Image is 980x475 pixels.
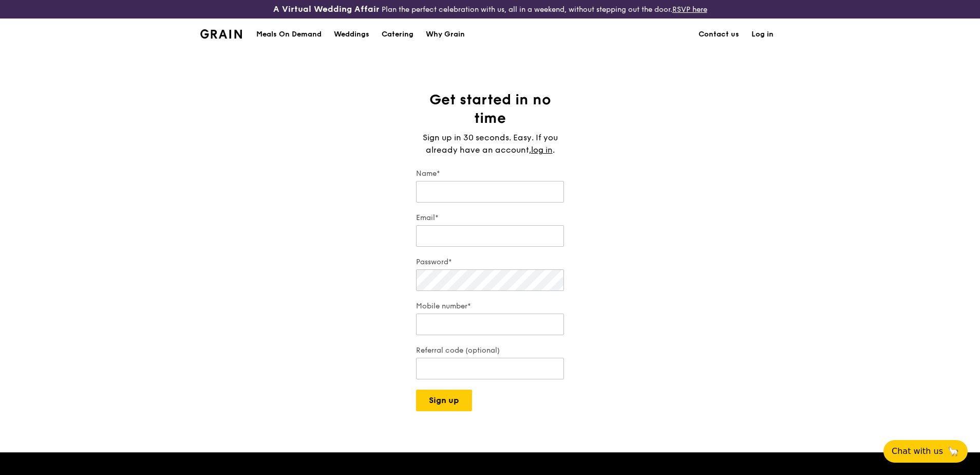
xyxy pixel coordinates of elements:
[426,19,465,50] div: Why Grain
[416,301,564,312] label: Mobile number*
[423,133,558,155] span: Sign up in 30 seconds. Easy. If you already have an account,
[200,29,242,39] img: Grain
[194,4,786,14] div: Plan the perfect celebration with us, all in a weekend, without stepping out the door.
[531,144,553,156] a: log in
[553,145,555,155] span: .
[947,445,959,458] span: 🦙
[416,345,564,356] label: Referral code (optional)
[382,19,413,50] div: Catering
[328,19,375,50] a: Weddings
[416,213,564,223] label: Email*
[892,445,943,458] span: Chat with us
[416,90,564,127] h1: Get started in no time
[416,257,564,267] label: Password*
[256,19,322,50] div: Meals On Demand
[416,169,564,179] label: Name*
[334,19,369,50] div: Weddings
[273,4,380,14] h3: A Virtual Wedding Affair
[672,5,707,14] a: RSVP here
[416,390,472,411] button: Sign up
[745,19,780,50] a: Log in
[375,19,420,50] a: Catering
[883,440,968,463] button: Chat with us🦙
[420,19,471,50] a: Why Grain
[200,18,242,49] a: GrainGrain
[692,19,745,50] a: Contact us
